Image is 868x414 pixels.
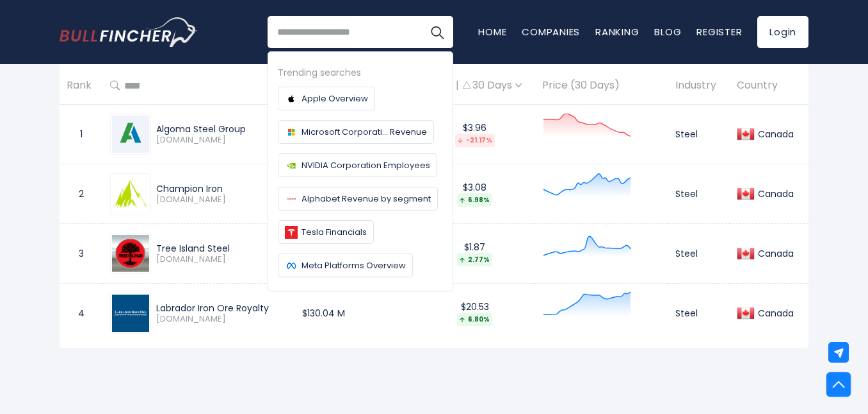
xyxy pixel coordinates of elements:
span: Tesla Financials [301,225,367,239]
img: Company logo [285,193,298,205]
div: Canada [755,248,794,259]
div: Trending searches [278,65,443,80]
div: 2.77% [457,253,492,266]
span: [DOMAIN_NAME] [156,135,288,146]
button: Search [421,16,453,48]
span: [DOMAIN_NAME] [156,314,288,325]
div: $3.96 [422,122,528,147]
a: Microsoft Corporati... Revenue [278,120,434,144]
td: 1 [60,105,103,164]
a: Ranking [595,25,639,39]
span: Meta Platforms Overview [301,259,406,272]
td: Steel [668,164,730,224]
div: $3.08 [422,182,528,207]
a: Companies [522,25,580,39]
span: NVIDIA Corporation Employees [301,159,430,172]
div: Canada [755,188,794,200]
img: ASTL.TO.png [112,116,149,153]
div: Tree Island Steel [156,243,288,254]
td: 3 [60,224,103,284]
span: [DOMAIN_NAME] [156,254,288,265]
a: NVIDIA Corporation Employees [278,153,437,177]
td: 4 [60,284,103,343]
img: Company logo [285,126,298,139]
a: Tesla Financials [278,220,374,244]
img: Bullfincher logo [60,17,198,47]
img: CIA.TO.png [112,180,149,207]
td: $130.04 M [295,284,415,343]
a: Alphabet Revenue by segment [278,187,438,211]
img: Company logo [285,226,298,239]
div: Price | 30 Days [422,79,528,92]
td: Steel [668,105,730,164]
div: Algoma Steel Group [156,123,288,135]
div: 6.98% [457,193,492,207]
a: Register [696,25,742,39]
div: Canada [755,307,794,319]
div: Canada [755,128,794,140]
th: Price (30 Days) [535,67,668,105]
td: Steel [668,224,730,284]
img: Company logo [285,259,298,272]
img: TSL.TO.png [112,235,149,272]
img: LIF.TO.png [112,295,149,332]
td: 2 [60,164,103,224]
a: Blog [654,25,681,39]
a: Meta Platforms Overview [278,254,413,277]
th: Rank [60,67,103,105]
a: Go to homepage [60,17,197,47]
th: Industry [668,67,730,105]
a: Home [478,25,506,39]
span: Alphabet Revenue by segment [301,192,431,205]
div: Labrador Iron Ore Royalty [156,302,288,314]
div: Champion Iron [156,183,288,194]
span: Microsoft Corporati... Revenue [301,125,427,139]
img: Company logo [285,92,298,105]
th: Country [730,67,808,105]
span: Apple Overview [301,92,368,105]
span: [DOMAIN_NAME] [156,194,288,205]
div: $20.53 [422,301,528,326]
div: -21.17% [455,134,495,147]
a: Login [757,16,808,48]
div: 6.80% [457,313,492,326]
td: Steel [668,284,730,343]
img: Company logo [285,159,298,172]
div: $1.87 [422,241,528,266]
a: Apple Overview [278,87,375,110]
